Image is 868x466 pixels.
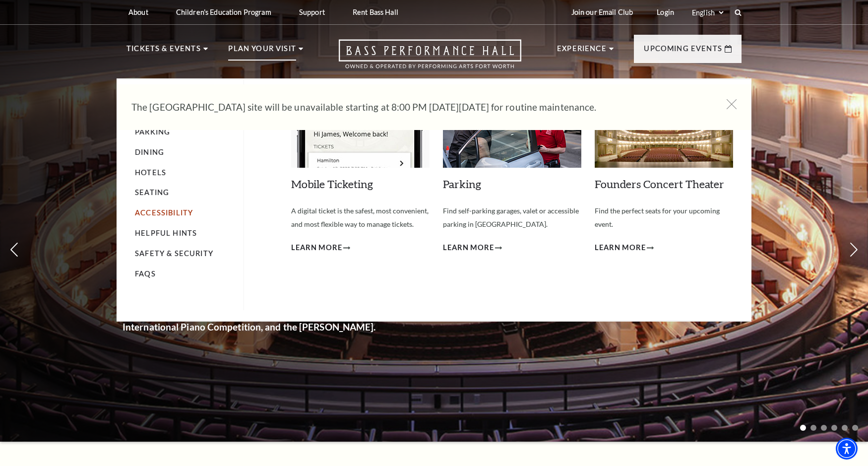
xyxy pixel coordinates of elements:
div: Accessibility Menu [836,438,858,460]
p: Tickets & Events [126,43,201,61]
a: Accessibility [135,208,193,217]
p: About [128,8,148,16]
a: Helpful Hints [135,229,197,237]
p: A digital ticket is the safest, most convenient, and most flexible way to manage tickets. [291,204,430,231]
p: Find the perfect seats for your upcoming event. [595,204,733,231]
a: Seating [135,188,169,197]
a: Mobile Ticketing [291,177,373,191]
p: Plan Your Visit [228,43,296,61]
a: Hotels [135,168,166,177]
select: Select: [690,8,725,17]
a: Open this option [303,39,557,78]
a: Safety & Security [135,249,213,258]
span: Learn More [291,242,342,254]
a: FAQs [135,269,156,278]
a: Parking [135,128,170,136]
p: Rent Bass Hall [353,8,398,16]
p: The [GEOGRAPHIC_DATA] site will be unavailable starting at 8:00 PM [DATE][DATE] for routine maint... [131,99,707,115]
img: Parking [443,93,581,168]
p: Upcoming Events [644,43,722,61]
a: Learn More Mobile Ticketing [291,242,350,254]
a: Dining [135,148,164,156]
span: Learn More [443,242,494,254]
p: Experience [557,43,607,61]
p: Find self-parking garages, valet or accessible parking in [GEOGRAPHIC_DATA]. [443,204,581,231]
p: Support [299,8,325,16]
a: Founders Concert Theater [595,177,724,191]
a: Learn More Founders Concert Theater [595,242,654,254]
a: Learn More Parking [443,242,502,254]
a: Parking [443,177,481,191]
strong: For over 25 years, the [PERSON_NAME] and [PERSON_NAME] Performance Hall has been a Fort Worth ico... [123,210,392,333]
img: Founders Concert Theater [595,93,733,168]
p: Children's Education Program [176,8,271,16]
img: Mobile Ticketing [291,93,430,168]
span: Learn More [595,242,646,254]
